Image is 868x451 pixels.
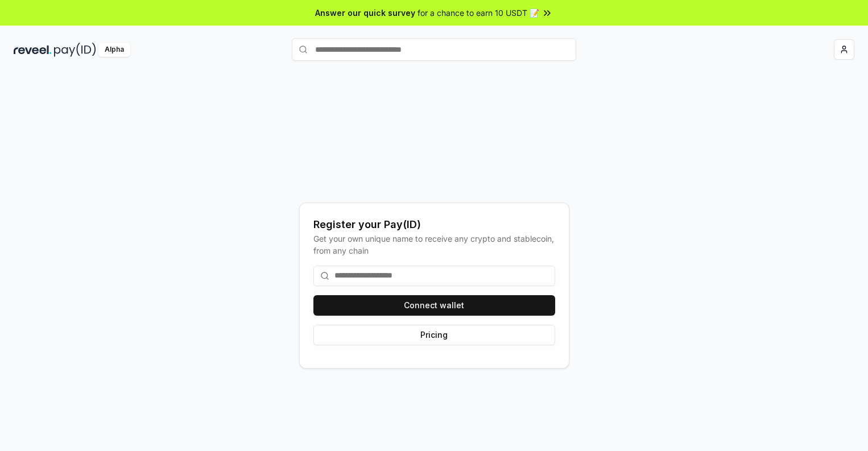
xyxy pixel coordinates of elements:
div: Register your Pay(ID) [313,217,555,233]
button: Pricing [313,325,555,345]
div: Alpha [98,43,130,57]
div: Get your own unique name to receive any crypto and stablecoin, from any chain [313,233,555,256]
img: pay_id [54,43,96,57]
img: reveel_dark [14,43,52,57]
span: Answer our quick survey [315,7,415,19]
button: Connect wallet [313,295,555,316]
span: for a chance to earn 10 USDT 📝 [418,7,539,19]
